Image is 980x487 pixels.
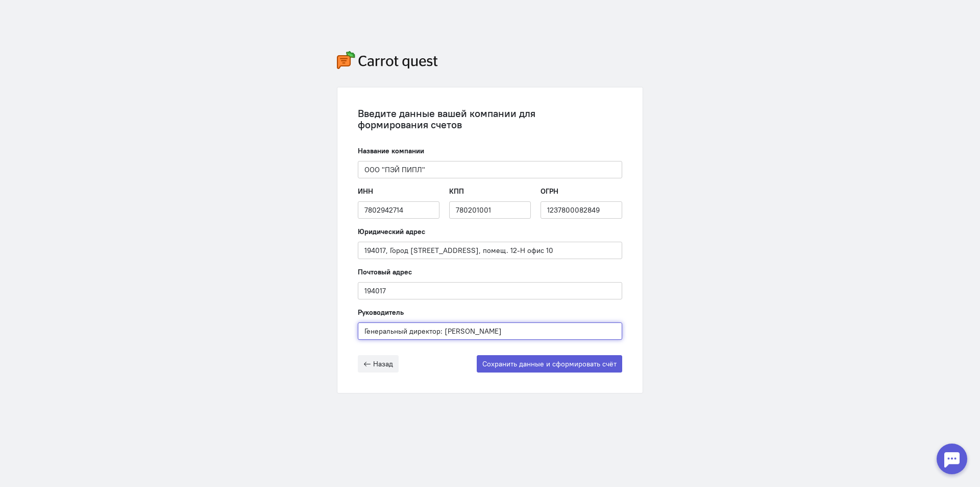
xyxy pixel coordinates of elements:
label: КПП [449,186,464,196]
input: ФИО руководителя [358,322,622,340]
div: Введите данные вашей компании для формирования счетов [358,108,622,130]
button: Сохранить данные и сформировать счёт [477,355,622,373]
label: Почтовый адрес [358,267,412,277]
input: Юридический адрес компании [358,242,622,259]
input: Почтовый адрес компании [358,282,622,299]
label: Название компании [358,146,424,156]
label: ИНН [358,186,373,196]
label: ОГРН [541,186,558,196]
span: Назад [373,359,393,368]
input: ИНН компании [358,201,439,219]
button: Назад [358,355,399,373]
input: Если есть [541,201,622,219]
label: Юридический адрес [358,226,425,237]
label: Руководитель [358,307,404,317]
img: carrot-quest-logo.svg [337,51,438,69]
input: Если есть [449,201,531,219]
input: Название компании, например «ООО “Огого“» [358,161,622,178]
